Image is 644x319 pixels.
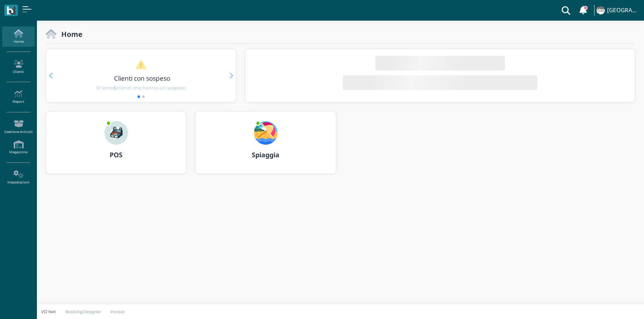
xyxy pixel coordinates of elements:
[96,84,186,91] span: Vi sono clienti che hanno un sospeso
[104,121,128,145] img: ...
[252,150,279,159] b: Spiaggia
[195,111,336,183] a: ... Spiaggia
[2,87,34,107] a: Report
[7,6,15,15] img: logo
[60,60,222,91] a: Clienti con sospeso Vi sono5clienti che hanno un sospeso
[49,73,52,78] div: Previous slide
[46,49,236,102] div: 1 / 2
[254,121,278,145] img: ...
[592,296,638,313] iframe: Help widget launcher
[2,57,34,77] a: Clienti
[2,27,34,47] a: Home
[596,6,605,14] img: ...
[230,73,233,78] div: Next slide
[113,85,116,91] b: 5
[110,150,123,159] b: POS
[46,111,186,183] a: ... POS
[2,137,34,158] a: Magazzino
[595,1,640,19] a: ... [GEOGRAPHIC_DATA]
[62,75,223,82] h3: Clienti con sospeso
[56,30,82,38] h2: Home
[607,7,640,14] h4: [GEOGRAPHIC_DATA]
[2,167,34,187] a: Impostazioni
[2,117,34,137] a: Gestione Articoli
